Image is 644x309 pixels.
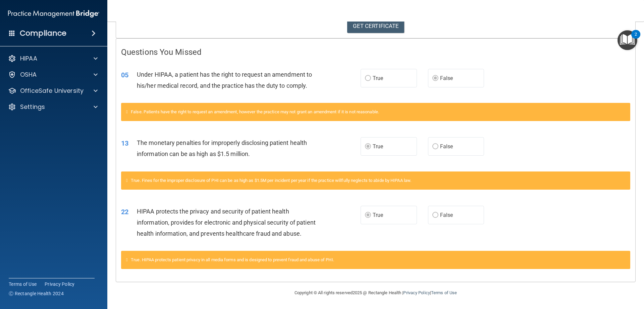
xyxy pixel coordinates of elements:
[432,76,438,81] input: False
[432,144,438,149] input: False
[121,139,128,147] span: 13
[618,30,637,50] button: Open Resource Center, 2 new notifications
[8,103,98,111] a: Settings
[365,144,371,149] input: True
[121,71,128,79] span: 05
[131,178,411,183] span: True. Fines for the improper disclosure of PHI can be as high as $1.5M per incident per year if t...
[9,281,37,287] a: Terms of Use
[8,71,98,79] a: OSHA
[121,48,630,56] h4: Questions You Missed
[635,34,637,43] div: 2
[440,75,453,81] span: False
[253,282,498,304] div: Copyright © All rights reserved 2025 @ Rectangle Health | |
[9,290,64,297] span: Ⓒ Rectangle Health 2024
[440,212,453,218] span: False
[20,87,84,95] p: OfficeSafe University
[137,71,312,89] span: Under HIPAA, a patient has the right to request an amendment to his/her medical record, and the p...
[365,76,371,81] input: True
[20,71,37,79] p: OSHA
[347,18,405,33] a: GET CERTIFICATE
[20,54,37,63] p: HIPAA
[8,7,99,21] img: PMB logo
[403,290,430,295] a: Privacy Policy
[8,54,98,63] a: HIPAA
[137,208,316,237] span: HIPAA protects the privacy and security of patient health information, provides for electronic an...
[431,290,457,295] a: Terms of Use
[432,213,438,218] input: False
[373,143,383,150] span: True
[440,143,453,150] span: False
[365,213,371,218] input: True
[45,281,75,287] a: Privacy Policy
[373,75,383,81] span: True
[610,263,636,288] iframe: Drift Widget Chat Controller
[131,109,379,114] span: False. Patients have the right to request an amendment, however the practice may not grant an ame...
[20,29,66,38] h4: Compliance
[137,139,307,157] span: The monetary penalties for improperly disclosing patient health information can be as high as $1....
[131,257,334,262] span: True. HIPAA protects patient privacy in all media forms and is designed to prevent fraud and abus...
[121,208,128,216] span: 22
[20,103,45,111] p: Settings
[373,212,383,218] span: True
[8,87,98,95] a: OfficeSafe University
